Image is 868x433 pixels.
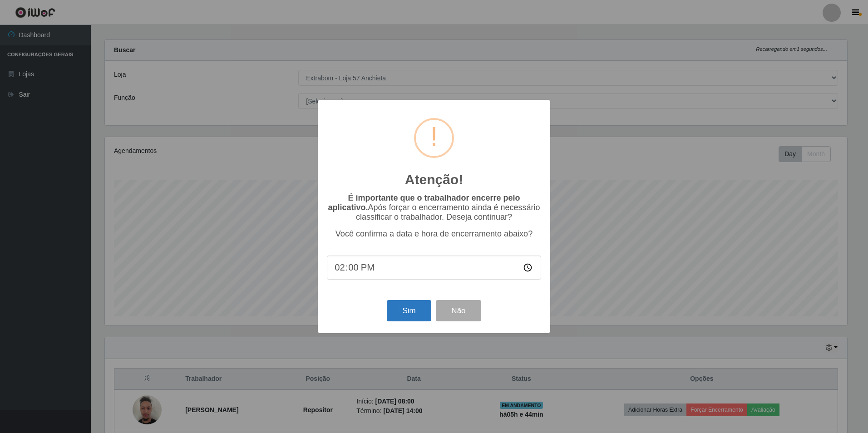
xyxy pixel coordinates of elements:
button: Não [436,300,481,321]
h2: Atenção! [405,172,463,188]
p: Após forçar o encerramento ainda é necessário classificar o trabalhador. Deseja continuar? [327,193,541,222]
button: Sim [387,300,431,321]
b: É importante que o trabalhador encerre pelo aplicativo. [328,193,520,212]
p: Você confirma a data e hora de encerramento abaixo? [327,229,541,239]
